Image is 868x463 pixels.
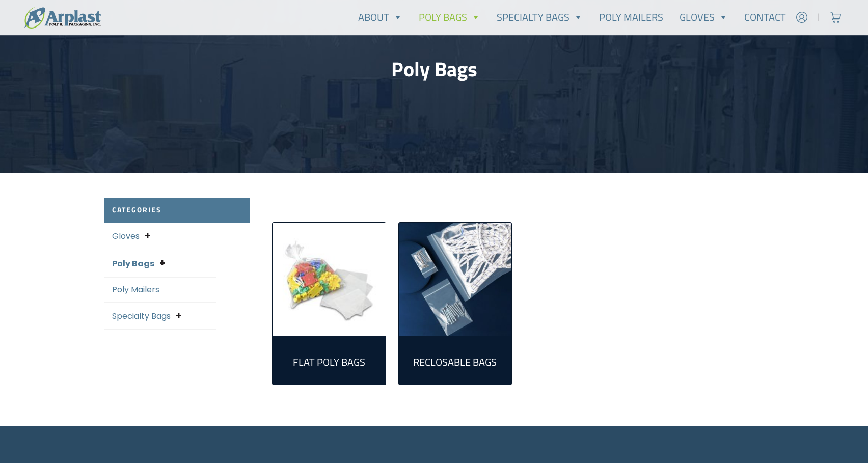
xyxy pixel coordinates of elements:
a: Poly Mailers [112,284,159,295]
img: Reclosable Bags [399,223,512,336]
a: Gloves [112,230,140,242]
a: Poly Bags [411,7,489,28]
a: Contact [736,7,794,28]
span: | [818,11,820,23]
a: Specialty Bags [112,310,171,322]
h1: Poly Bags [104,57,764,81]
h2: Reclosable Bags [407,356,504,368]
a: Visit product category Flat Poly Bags [273,223,386,336]
h2: Flat Poly Bags [281,356,377,368]
a: About [350,7,411,28]
a: Specialty Bags [489,7,591,28]
a: Visit product category Reclosable Bags [399,223,512,336]
img: Flat Poly Bags [273,223,386,336]
a: Visit product category Flat Poly Bags [281,344,377,376]
img: logo [24,7,101,29]
a: Poly Mailers [591,7,671,28]
a: Poly Bags [112,258,154,269]
a: Visit product category Reclosable Bags [407,344,504,376]
h2: Categories [104,198,250,223]
a: Gloves [671,7,736,28]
